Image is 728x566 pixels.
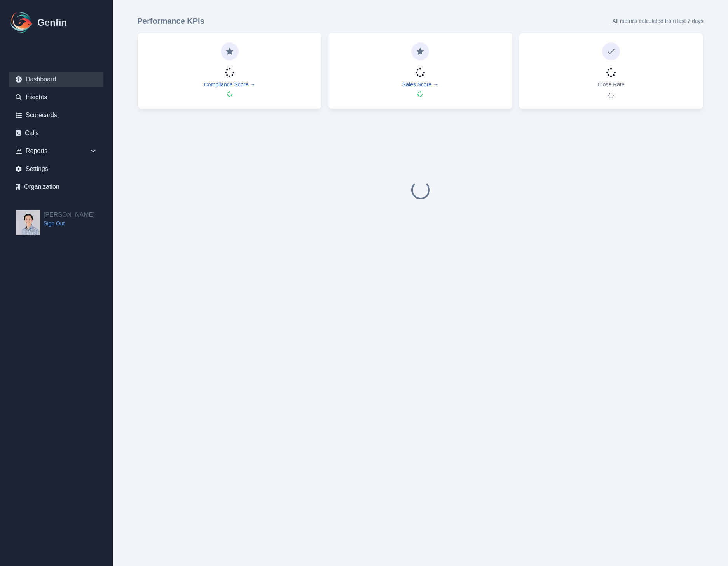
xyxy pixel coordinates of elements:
a: Calls [9,125,103,141]
h1: Genfin [37,16,67,29]
a: Dashboard [9,72,103,87]
p: Close Rate [598,81,625,88]
a: Sales Score → [402,81,438,88]
h3: Performance KPIs [138,16,204,26]
a: Organization [9,179,103,195]
h2: [PERSON_NAME] [44,210,95,220]
a: Compliance Score → [204,81,255,88]
a: Settings [9,161,103,177]
div: Reports [9,143,103,159]
a: Insights [9,90,103,105]
img: Logo [9,10,34,35]
p: All metrics calculated from last 7 days [612,17,703,25]
img: Jeffrey Pang [16,210,40,235]
a: Scorecards [9,107,103,123]
a: Sign Out [44,220,95,227]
